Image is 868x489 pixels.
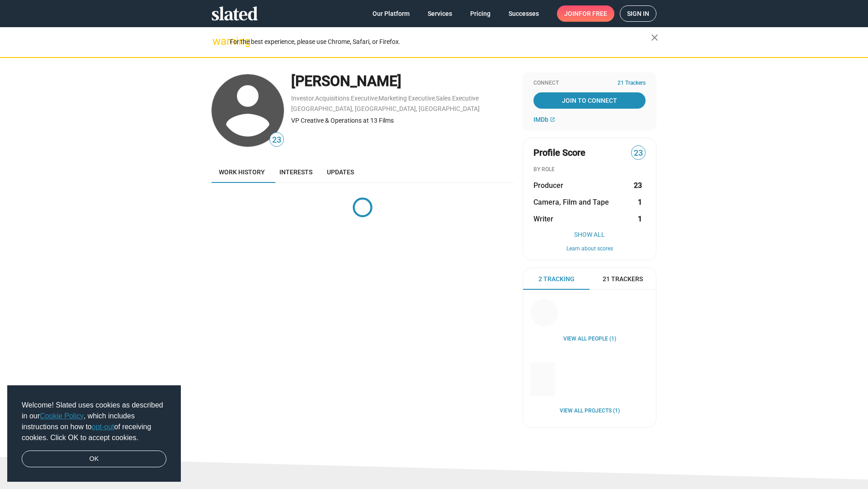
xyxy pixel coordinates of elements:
span: Camera, Film and Tape [533,197,609,207]
a: Join To Connect [533,92,646,109]
a: Acquisitions Executive [315,95,377,102]
span: IMDb [533,116,548,123]
span: Producer [533,181,563,190]
button: Show All [533,231,646,238]
div: Connect [533,80,646,87]
span: Pricing [470,5,491,22]
span: Work history [219,168,265,176]
span: for free [579,5,607,22]
a: Interests [272,161,320,183]
a: Investor [291,95,314,102]
span: Join [564,5,607,22]
div: cookieconsent [7,385,181,482]
span: 23 [270,134,283,146]
a: Pricing [463,5,498,22]
span: Successes [509,5,539,22]
strong: 23 [634,181,642,190]
span: 23 [632,147,645,159]
span: Updates [327,168,354,176]
span: Interests [279,168,312,176]
div: [PERSON_NAME] [291,72,514,91]
a: Work history [212,161,272,183]
a: Cookie Policy [40,412,84,420]
a: dismiss cookie message [22,451,166,468]
strong: 1 [638,214,642,224]
a: Our Platform [365,5,417,22]
span: Profile Score [533,147,585,159]
a: Services [420,5,459,22]
div: VP Creative & Operations at 13 Films [291,116,514,125]
a: IMDb [533,116,555,123]
span: 21 Trackers [603,275,643,283]
strong: 1 [638,197,642,207]
span: , [435,96,436,101]
mat-icon: close [649,32,660,43]
a: Successes [501,5,546,22]
span: Services [428,5,452,22]
a: Sign in [620,5,656,22]
a: [GEOGRAPHIC_DATA], [GEOGRAPHIC_DATA], [GEOGRAPHIC_DATA] [291,105,480,112]
a: Marketing Executive [378,95,435,102]
a: opt-out [92,423,114,431]
button: Learn about scores [533,245,646,253]
mat-icon: open_in_new [550,117,555,122]
a: View all Projects (1) [560,407,620,415]
a: Sales Executive [436,95,479,102]
span: Our Platform [373,5,410,22]
span: Writer [533,214,553,224]
span: 21 Trackers [618,80,646,87]
span: Sign in [627,6,649,21]
a: Updates [320,161,361,183]
span: 2 Tracking [538,275,575,283]
div: For the best experience, please use Chrome, Safari, or Firefox. [230,36,651,48]
mat-icon: warning [212,36,223,47]
span: , [314,96,315,101]
span: Welcome! Slated uses cookies as described in our , which includes instructions on how to of recei... [22,400,166,443]
a: Joinfor free [557,5,614,22]
a: View all People (1) [563,336,616,343]
div: BY ROLE [533,166,646,173]
span: Join To Connect [535,92,644,109]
